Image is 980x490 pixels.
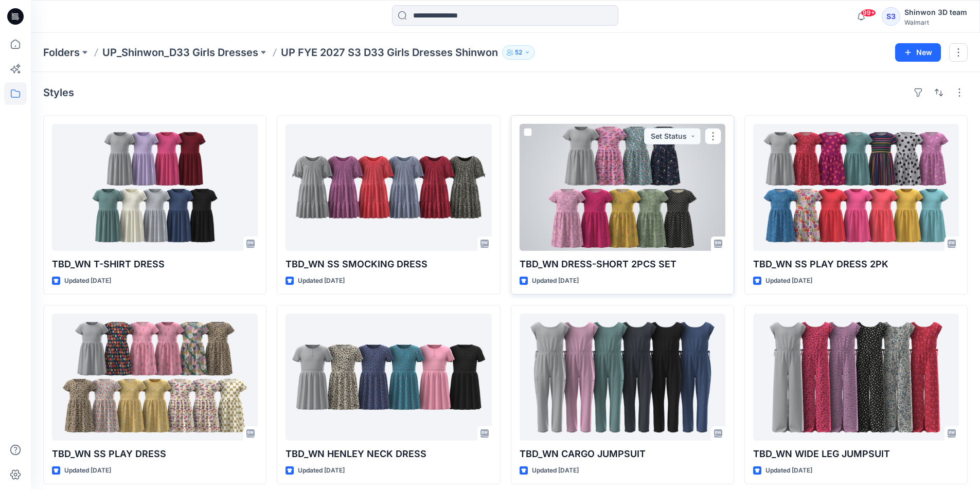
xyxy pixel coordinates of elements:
a: TBD_WN CARGO JUMPSUIT [520,314,725,441]
div: Shinwon 3D team [904,6,967,19]
p: 52 [515,47,522,58]
p: TBD_WN SS SMOCKING DRESS [286,257,491,271]
p: TBD_WN CARGO JUMPSUIT [520,447,725,461]
p: TBD_WN WIDE LEG JUMPSUIT [753,447,959,461]
p: TBD_WN T-SHIRT DRESS [52,257,258,271]
p: Updated [DATE] [298,276,345,286]
p: TBD_WN DRESS-SHORT 2PCS SET [520,257,725,271]
p: Updated [DATE] [765,465,812,476]
p: Updated [DATE] [64,276,111,286]
button: 52 [502,45,535,60]
p: Updated [DATE] [765,276,812,286]
p: TBD_WN SS PLAY DRESS 2PK [753,257,959,271]
p: Updated [DATE] [532,276,579,286]
a: TBD_WN HENLEY NECK DRESS [286,314,491,441]
a: TBD_WN T-SHIRT DRESS [52,124,258,251]
p: TBD_WN SS PLAY DRESS [52,447,258,461]
p: Updated [DATE] [64,465,111,476]
a: TBD_WN SS SMOCKING DRESS [286,124,491,251]
a: UP_Shinwon_D33 Girls Dresses [102,45,258,60]
button: New [895,43,941,62]
p: Updated [DATE] [298,465,345,476]
a: TBD_WN SS PLAY DRESS 2PK [753,124,959,251]
div: Walmart [904,19,967,26]
div: S3 [882,7,900,26]
p: Updated [DATE] [532,465,579,476]
a: TBD_WN DRESS-SHORT 2PCS SET [520,124,725,251]
a: TBD_WN SS PLAY DRESS [52,314,258,441]
h4: Styles [43,86,74,99]
a: Folders [43,45,80,60]
span: 99+ [861,9,876,17]
p: UP FYE 2027 S3 D33 Girls Dresses Shinwon [281,45,498,60]
p: TBD_WN HENLEY NECK DRESS [286,447,491,461]
a: TBD_WN WIDE LEG JUMPSUIT [753,314,959,441]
